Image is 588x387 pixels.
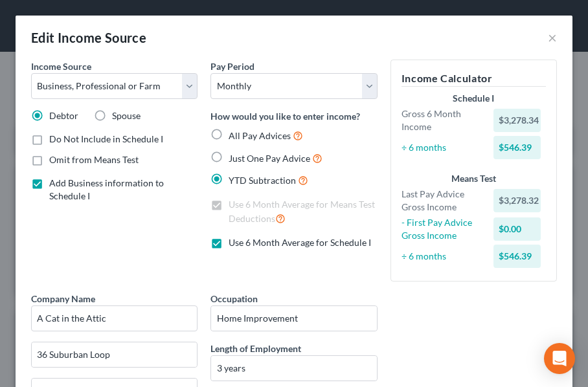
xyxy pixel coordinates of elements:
input: ex: 2 years [211,356,376,381]
div: $3,278.34 [493,109,541,132]
span: Just One Pay Advice [229,153,310,164]
input: Enter address... [32,342,197,367]
span: Add Business information to Schedule I [49,177,164,201]
h5: Income Calculator [401,71,546,87]
div: Means Test [401,172,546,185]
div: - First Pay Advice Gross Income [395,216,487,242]
input: Search company by name... [31,305,198,331]
label: Length of Employment [210,342,301,355]
span: Do Not Include in Schedule I [49,133,163,144]
span: Spouse [112,110,141,121]
div: $3,278.32 [493,189,541,212]
span: Omit from Means Test [49,154,139,165]
span: Debtor [49,110,78,121]
div: ÷ 6 months [395,250,487,263]
span: All Pay Advices [229,130,291,141]
label: Occupation [210,292,258,305]
span: YTD Subtraction [229,175,296,186]
label: Pay Period [210,60,254,73]
div: Schedule I [401,92,546,105]
div: $0.00 [493,217,541,241]
input: -- [211,306,376,331]
span: Use 6 Month Average for Means Test Deductions [229,199,375,224]
div: Open Intercom Messenger [544,343,575,374]
span: Company Name [31,293,95,304]
div: $546.39 [493,245,541,268]
div: Gross 6 Month Income [395,107,487,133]
div: Edit Income Source [31,28,146,47]
div: $546.39 [493,136,541,159]
div: Last Pay Advice Gross Income [395,188,487,214]
div: ÷ 6 months [395,141,487,154]
button: × [548,30,557,45]
label: How would you like to enter income? [210,109,360,123]
span: Use 6 Month Average for Schedule I [229,237,371,248]
span: Income Source [31,61,91,72]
